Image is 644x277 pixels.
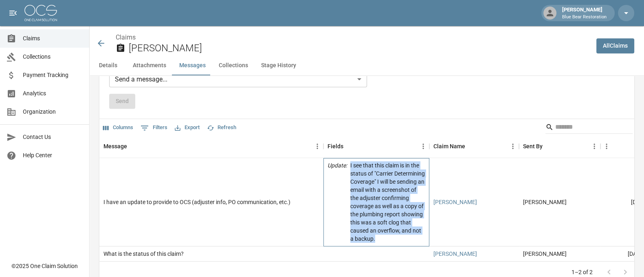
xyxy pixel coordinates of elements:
button: Select columns [101,121,135,134]
button: Sort [127,141,138,152]
button: Collections [212,56,255,75]
button: Sort [465,141,477,152]
div: Claim Name [433,135,465,158]
img: ocs-logo-white-transparent.png [24,5,57,21]
button: Sort [543,141,554,152]
span: Help Center [23,151,83,160]
span: Organization [23,108,83,116]
h2: [PERSON_NAME] [129,42,590,54]
a: Claims [116,33,136,41]
a: AllClaims [596,38,634,53]
button: Menu [507,140,519,152]
button: Menu [600,140,613,152]
div: Sent By [519,135,600,158]
button: Attachments [126,56,173,75]
button: Messages [173,56,212,75]
div: anchor tabs [90,56,644,75]
p: Update : [327,161,347,243]
span: Collections [23,53,83,61]
button: Menu [311,140,323,152]
div: Search [545,121,633,135]
span: Analytics [23,89,83,98]
button: Export [173,121,202,134]
a: [PERSON_NAME] [433,198,477,206]
p: I see that this claim is in the status of "Carrier Determining Coverage" I will be sending an ema... [350,161,425,243]
div: Message [103,135,127,158]
div: [PERSON_NAME] [559,6,610,20]
button: Show filters [138,121,169,134]
div: Sent By [523,135,543,158]
button: Details [90,56,126,75]
button: open drawer [5,5,21,21]
div: I have an update to provide to OCS (adjuster info, PO communication, etc.) [103,198,290,206]
button: Refresh [205,121,238,134]
span: Contact Us [23,133,83,141]
button: Menu [588,140,600,152]
div: Claim Name [429,135,519,158]
div: Fields [327,135,343,158]
span: Payment Tracking [23,71,83,79]
div: Kyle Ortiz [523,198,567,206]
div: Send a message... [109,71,367,87]
button: Stage History [255,56,303,75]
nav: breadcrumb [116,33,590,42]
p: Blue Bear Restoration [562,14,607,21]
button: Menu [417,140,429,152]
div: © 2025 One Claim Solution [11,262,78,270]
div: Fields [323,135,429,158]
p: 1–2 of 2 [571,268,593,276]
div: Message [99,135,323,158]
span: Claims [23,34,83,43]
button: Sort [343,141,355,152]
a: [PERSON_NAME] [433,250,477,258]
div: Erinn Culhane [523,250,567,258]
div: What is the status of this claim? [103,250,184,258]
